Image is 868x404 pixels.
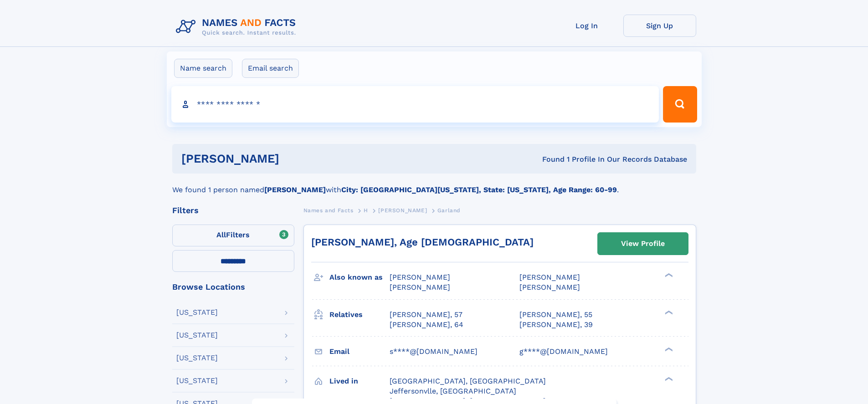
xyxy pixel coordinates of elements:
[519,320,593,330] a: [PERSON_NAME], 39
[519,273,580,281] span: [PERSON_NAME]
[663,376,673,382] div: ❯
[663,86,697,123] button: Search Button
[181,153,411,164] h1: [PERSON_NAME]
[176,354,218,362] div: [US_STATE]
[264,185,326,194] b: [PERSON_NAME]
[176,377,218,384] div: [US_STATE]
[216,230,226,239] span: All
[411,154,687,164] div: Found 1 Profile In Our Records Database
[329,270,390,285] h3: Also known as
[172,174,696,195] div: We found 1 person named with .
[364,205,368,216] a: H
[378,207,427,214] span: [PERSON_NAME]
[172,283,294,291] div: Browse Locations
[621,233,665,254] div: View Profile
[303,205,354,216] a: Names and Facts
[550,15,623,37] a: Log In
[329,344,390,359] h3: Email
[174,59,232,78] label: Name search
[176,332,218,339] div: [US_STATE]
[390,387,516,395] span: Jeffersonvlle, [GEOGRAPHIC_DATA]
[171,86,659,123] input: search input
[176,309,218,316] div: [US_STATE]
[341,185,617,194] b: City: [GEOGRAPHIC_DATA][US_STATE], State: [US_STATE], Age Range: 60-99
[437,207,461,214] span: Garland
[172,15,303,39] img: Logo Names and Facts
[390,283,450,291] span: [PERSON_NAME]
[390,310,462,320] a: [PERSON_NAME], 57
[364,207,368,214] span: H
[663,272,673,278] div: ❯
[390,377,546,385] span: [GEOGRAPHIC_DATA], [GEOGRAPHIC_DATA]
[598,233,688,255] a: View Profile
[329,373,390,389] h3: Lived in
[378,205,427,216] a: [PERSON_NAME]
[663,309,673,315] div: ❯
[663,346,673,352] div: ❯
[519,283,580,291] span: [PERSON_NAME]
[172,206,294,215] div: Filters
[390,320,463,330] a: [PERSON_NAME], 64
[390,273,450,281] span: [PERSON_NAME]
[242,59,299,78] label: Email search
[311,236,534,248] a: [PERSON_NAME], Age [DEMOGRAPHIC_DATA]
[172,225,294,246] label: Filters
[329,307,390,322] h3: Relatives
[519,310,592,320] a: [PERSON_NAME], 55
[623,15,696,37] a: Sign Up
